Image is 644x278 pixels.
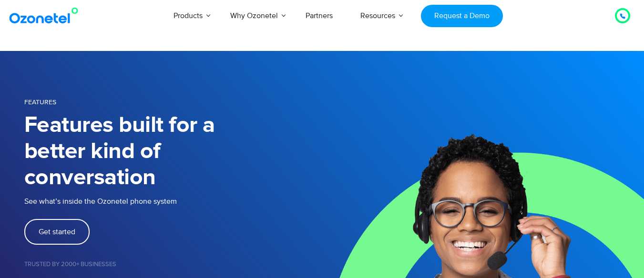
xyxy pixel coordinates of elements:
[24,196,322,207] p: See what’s inside the Ozonetel phone system
[24,219,90,245] a: Get started
[24,98,56,106] span: FEATURES
[24,261,322,268] h5: Trusted by 2000+ Businesses
[24,112,322,191] h1: Features built for a better kind of conversation
[421,5,502,27] a: Request a Demo
[39,228,75,236] span: Get started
